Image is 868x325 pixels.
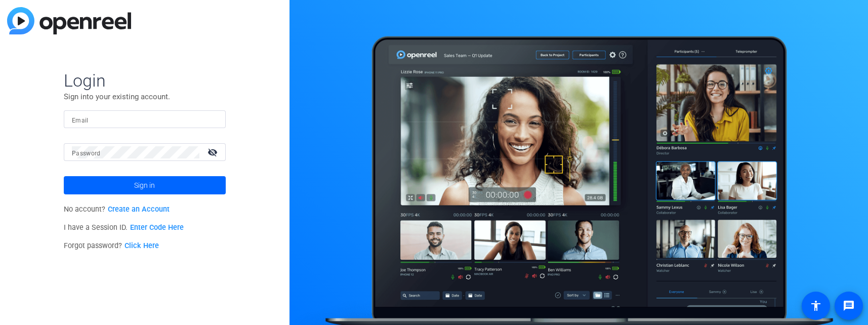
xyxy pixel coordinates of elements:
mat-icon: message [843,300,855,312]
button: Sign in [64,176,226,194]
a: Create an Account [108,205,170,214]
span: I have a Session ID. [64,223,184,232]
mat-icon: visibility_off [201,145,226,159]
a: Enter Code Here [130,223,184,232]
img: blue-gradient.svg [7,7,131,34]
span: No account? [64,205,170,214]
span: Login [64,70,226,91]
mat-icon: accessibility [810,300,822,312]
a: Click Here [125,241,159,250]
mat-label: Email [72,117,89,124]
span: Forgot password? [64,241,159,250]
mat-label: Password [72,150,101,157]
input: Enter Email Address [72,113,218,126]
p: Sign into your existing account. [64,91,226,102]
span: Sign in [134,173,155,198]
